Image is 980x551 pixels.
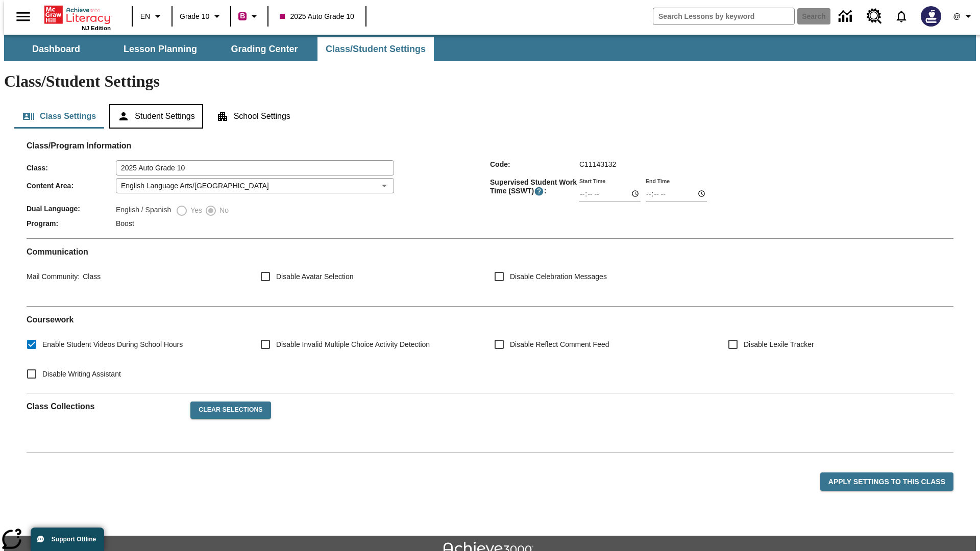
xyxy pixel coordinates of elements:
div: English Language Arts/[GEOGRAPHIC_DATA] [116,178,394,193]
span: Class : [27,164,116,172]
button: Student Settings [109,104,203,129]
span: Grade 10 [180,11,209,22]
span: Disable Writing Assistant [42,369,121,380]
span: No [217,205,229,216]
span: Disable Celebration Messages [510,271,607,282]
span: Yes [188,205,202,216]
span: Support Offline [52,536,96,543]
button: School Settings [208,104,299,129]
div: Home [44,4,111,31]
button: Dashboard [5,37,107,61]
label: End Time [646,177,670,185]
label: Start Time [579,177,605,185]
button: Supervised Student Work Time is the timeframe when students can take LevelSet and when lessons ar... [534,186,544,196]
button: Apply Settings to this Class [820,472,953,491]
button: Lesson Planning [109,37,211,61]
span: Disable Invalid Multiple Choice Activity Detection [276,339,430,350]
button: Class Settings [14,104,104,129]
span: Disable Reflect Comment Feed [510,339,609,350]
button: Class/Student Settings [317,37,434,61]
button: Open side menu [8,2,38,32]
button: Clear Selections [190,402,271,419]
span: Boost [116,219,134,228]
a: Resource Center, Will open in new tab [861,3,888,30]
span: Disable Avatar Selection [276,271,354,282]
span: NJ Edition [82,25,111,31]
button: Grading Center [213,37,315,61]
span: Code : [490,160,579,168]
div: SubNavbar [4,35,976,61]
input: search field [653,8,794,24]
h2: Class Collections [27,402,182,411]
div: Class/Program Information [27,151,953,230]
span: B [240,10,245,22]
label: English / Spanish [116,205,171,217]
a: Notifications [888,3,915,30]
div: Communication [27,247,953,298]
span: C11143132 [579,160,616,168]
h1: Class/Student Settings [4,72,976,91]
button: Support Offline [31,528,104,551]
button: Grade: Grade 10, Select a grade [176,7,227,26]
span: Class [80,272,101,281]
span: Program : [27,219,116,228]
button: Select a new avatar [915,3,947,30]
div: Class Collections [27,393,953,444]
span: Mail Community : [27,272,80,281]
button: Language: EN, Select a language [136,7,168,26]
h2: Course work [27,315,953,324]
span: EN [140,11,150,22]
h2: Class/Program Information [27,141,953,151]
button: Profile/Settings [947,7,980,26]
h2: Communication [27,247,953,257]
button: Boost Class color is violet red. Change class color [234,7,264,26]
span: 2025 Auto Grade 10 [280,11,354,22]
span: Content Area : [27,182,116,190]
span: Disable Lexile Tracker [744,339,814,350]
img: Avatar [921,6,941,27]
div: Class/Student Settings [14,104,966,129]
a: Data Center [832,3,861,31]
span: Dual Language : [27,205,116,213]
input: Class [116,160,394,176]
span: @ [953,11,960,22]
a: Home [44,5,111,25]
div: SubNavbar [4,37,435,61]
div: Coursework [27,315,953,385]
span: Supervised Student Work Time (SSWT) : [490,178,579,196]
span: Enable Student Videos During School Hours [42,339,183,350]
